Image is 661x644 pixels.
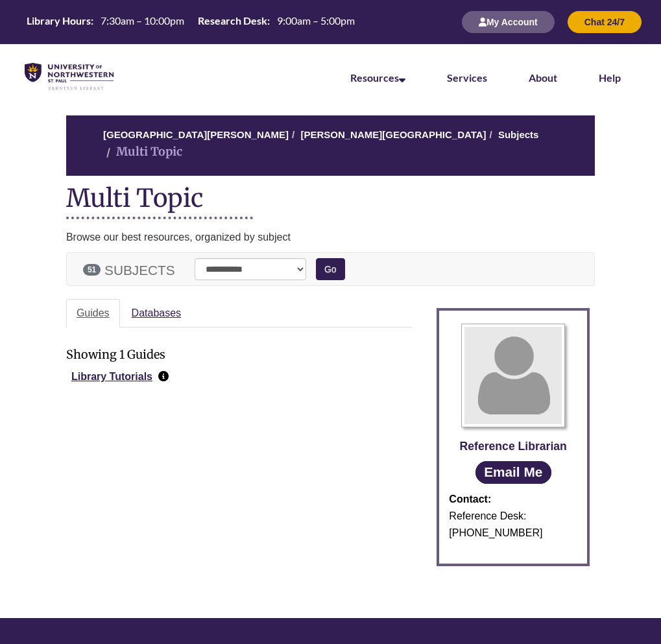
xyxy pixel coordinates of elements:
a: My Account [462,16,555,27]
span: SUBJECTS [104,263,175,278]
button: Chat 24/7 [568,11,642,33]
h2: Showing 1 Guides [66,347,165,362]
nav: breadcrumb [66,115,595,176]
a: Library Tutorials [71,371,152,382]
span: 51 [83,264,101,276]
a: Profile Photo Reference Librarian [449,324,577,455]
h1: Multi Topic [66,182,595,213]
a: About [529,71,557,84]
a: Subjects [498,129,539,140]
a: Hours Today [21,14,360,31]
button: Go [316,258,345,280]
a: Services [447,71,487,84]
table: Hours Today [21,14,360,30]
a: Resources [350,71,405,84]
strong: Contact: [449,491,577,508]
div: Reference Desk: [PHONE_NUMBER] [449,508,577,541]
section: Content by Subject [66,299,595,612]
button: My Account [462,11,555,33]
div: Reference Librarian [449,437,577,455]
a: [PERSON_NAME][GEOGRAPHIC_DATA] [300,129,486,140]
a: [GEOGRAPHIC_DATA][PERSON_NAME] [103,129,289,140]
a: Databases [121,299,192,328]
a: Chat 24/7 [568,16,642,27]
span: 9:00am – 5:00pm [277,14,355,27]
a: Guides [66,299,120,328]
div: Browse our best resources, organized by subject [66,229,595,246]
img: UNWSP Library Logo [25,63,114,91]
a: Email Me [475,461,551,484]
img: Profile Photo [461,324,565,427]
li: Multi Topic [103,143,182,161]
th: Library Hours: [21,14,95,28]
a: Help [599,71,621,84]
section: Subject Search Bar [66,252,595,299]
span: 7:30am – 10:00pm [101,14,184,27]
th: Research Desk: [193,14,272,28]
